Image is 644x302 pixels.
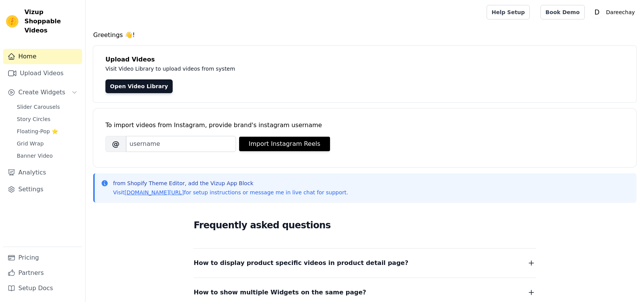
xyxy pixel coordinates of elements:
[194,287,536,298] button: How to show multiple Widgets on the same page?
[540,5,584,19] a: Book Demo
[194,218,536,233] h2: Frequently asked questions
[603,5,638,19] p: Dareechay
[17,103,60,111] span: Slider Carousels
[3,49,82,64] a: Home
[12,114,82,124] a: Story Circles
[105,121,624,130] div: To import videos from Instagram, provide brand's instagram username
[487,5,530,19] a: Help Setup
[12,102,82,112] a: Slider Carousels
[105,55,624,64] h4: Upload Videos
[3,85,82,100] button: Create Widgets
[3,66,82,81] a: Upload Videos
[105,136,126,152] span: @
[239,137,330,151] button: Import Instagram Reels
[93,31,636,40] h4: Greetings 👋!
[113,179,348,187] p: from Shopify Theme Editor, add the Vizup App Block
[3,250,82,265] a: Pricing
[17,128,58,135] span: Floating-Pop ⭐
[113,189,348,196] p: Visit for setup instructions or message me in live chat for support.
[3,281,82,296] a: Setup Docs
[17,152,53,160] span: Banner Video
[3,265,82,281] a: Partners
[105,64,448,73] p: Visit Video Library to upload videos from system
[24,8,79,35] span: Vizup Shoppable Videos
[194,287,366,298] span: How to show multiple Widgets on the same page?
[125,189,184,195] a: [DOMAIN_NAME][URL]
[105,79,173,93] a: Open Video Library
[3,182,82,197] a: Settings
[126,136,236,152] input: username
[194,258,408,268] span: How to display product specific videos in product detail page?
[17,115,50,123] span: Story Circles
[594,8,599,16] text: D
[194,258,536,268] button: How to display product specific videos in product detail page?
[12,150,82,161] a: Banner Video
[12,138,82,149] a: Grid Wrap
[6,15,18,27] img: Vizup
[17,140,44,147] span: Grid Wrap
[12,126,82,137] a: Floating-Pop ⭐
[591,5,638,19] button: D Dareechay
[3,165,82,180] a: Analytics
[18,88,65,97] span: Create Widgets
